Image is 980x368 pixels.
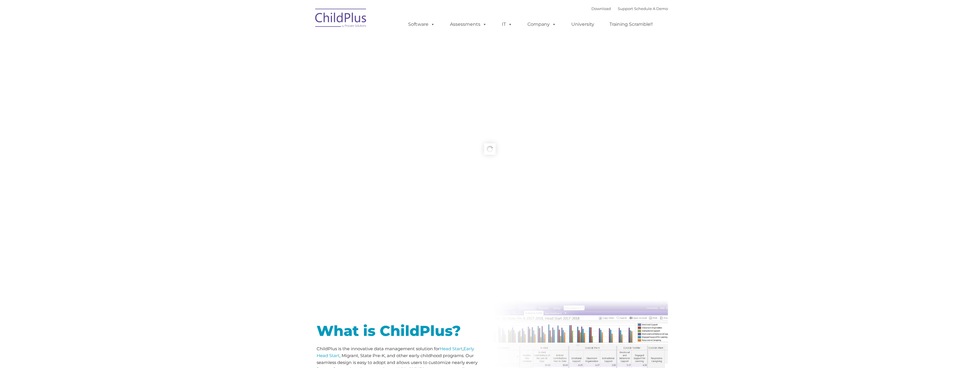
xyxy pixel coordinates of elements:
[496,19,518,30] a: IT
[444,19,492,30] a: Assessments
[618,6,633,11] a: Support
[317,324,486,338] h1: What is ChildPlus?
[591,6,611,11] a: Download
[591,6,668,11] font: |
[312,5,370,33] img: ChildPlus by Procare Solutions
[634,6,668,11] a: Schedule A Demo
[440,346,463,351] a: Head Start
[522,19,562,30] a: Company
[604,19,658,30] a: Training Scramble!!
[566,19,600,30] a: University
[317,346,474,358] a: Early Head Start
[402,19,441,30] a: Software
